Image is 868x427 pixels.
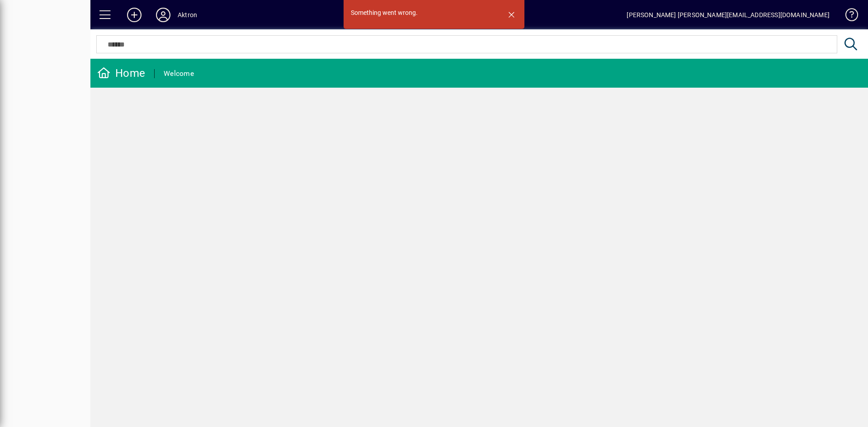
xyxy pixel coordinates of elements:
div: Aktron [178,8,197,22]
button: Profile [149,7,178,23]
div: Welcome [164,66,194,81]
div: [PERSON_NAME] [PERSON_NAME][EMAIL_ADDRESS][DOMAIN_NAME] [627,8,830,22]
button: Add [120,7,149,23]
a: Knowledge Base [839,2,857,31]
div: Home [97,66,145,80]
